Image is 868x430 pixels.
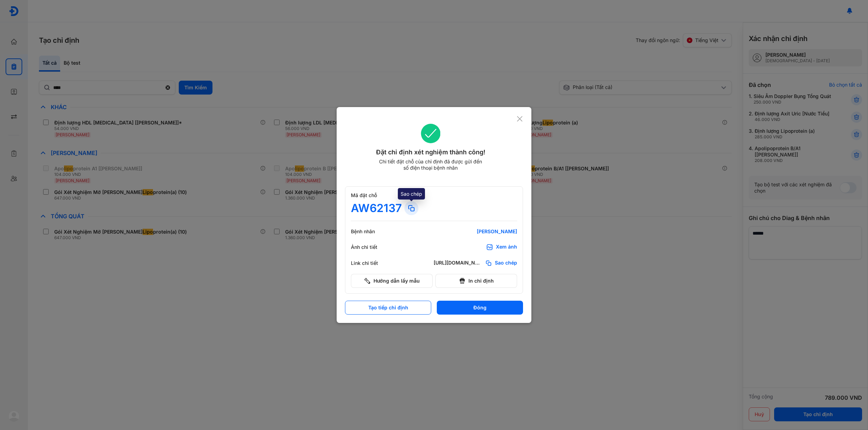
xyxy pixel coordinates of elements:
div: Ảnh chi tiết [351,244,393,250]
button: Tạo tiếp chỉ định [345,301,431,315]
div: Link chi tiết [351,260,393,266]
div: Chi tiết đặt chỗ của chỉ định đã được gửi đến số điện thoại bệnh nhân [376,159,485,171]
div: [PERSON_NAME] [434,228,517,235]
button: Đóng [437,301,523,315]
div: Mã đặt chỗ [351,192,517,198]
div: AW62137 [351,201,402,215]
button: Hướng dẫn lấy mẫu [351,274,433,288]
div: Bệnh nhân [351,228,393,235]
div: Đặt chỉ định xét nghiệm thành công! [345,147,516,157]
div: Xem ảnh [496,244,517,251]
div: [URL][DOMAIN_NAME] [434,260,482,267]
button: In chỉ định [435,274,517,288]
span: Sao chép [495,260,517,267]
